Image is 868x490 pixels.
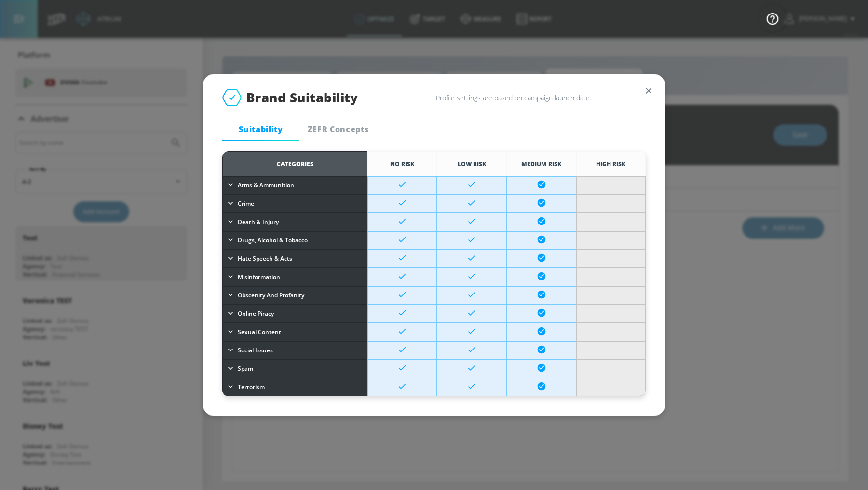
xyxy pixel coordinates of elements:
span: Hate Speech & Acts [238,253,292,264]
button: Drugs, Alcohol & Tobacco [223,233,366,248]
button: Online Piracy [223,307,366,321]
span: Death & Injury [238,217,279,227]
span: Drugs, Alcohol & Tobacco [238,235,308,246]
span: Spam [238,364,253,374]
button: Misinformation [223,270,366,284]
button: Crime [223,196,366,211]
button: Terrorism [223,380,366,394]
span: Social Issues [238,345,273,356]
th: Categories [222,151,367,176]
button: Obscenity and Profanity [223,288,366,303]
button: Open Resource Center [759,5,786,32]
span: No Risk [390,160,414,168]
button: Spam [223,362,366,376]
button: Hate Speech & Acts [223,252,366,266]
span: ZEFR Concepts [305,124,371,135]
span: Terrorism [238,382,265,392]
h6: Profile settings are based on campaign launch date. [436,93,646,102]
button: Arms & Ammunition [223,178,366,193]
button: Death & Injury [223,215,366,229]
button: Sexual Content [223,325,366,339]
span: Medium Risk [521,160,561,168]
span: Misinformation [238,272,280,282]
span: Obscenity and Profanity [238,290,304,301]
span: High Risk [596,160,625,168]
span: Suitability [228,124,294,135]
span: Sexual Content [238,327,281,337]
span: Brand Suitability [246,89,358,106]
span: Online Piracy [238,308,274,319]
span: Crime [238,198,254,209]
button: Social Issues [223,343,366,358]
span: Low Risk [458,160,486,168]
span: Arms & Ammunition [238,180,294,191]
